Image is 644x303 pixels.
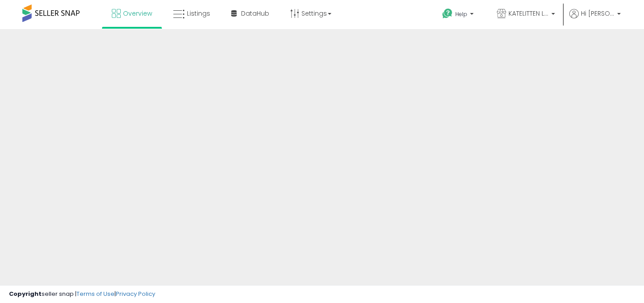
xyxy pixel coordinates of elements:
[455,10,467,18] span: Help
[9,290,155,299] div: seller snap | |
[123,9,152,18] span: Overview
[569,9,621,29] a: Hi [PERSON_NAME]
[241,9,269,18] span: DataHub
[435,1,483,29] a: Help
[76,290,114,298] a: Terms of Use
[442,8,453,19] i: Get Help
[187,9,210,18] span: Listings
[9,290,42,298] strong: Copyright
[116,290,155,298] a: Privacy Policy
[581,9,614,18] span: Hi [PERSON_NAME]
[508,9,549,18] span: KATELITTEN LLC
